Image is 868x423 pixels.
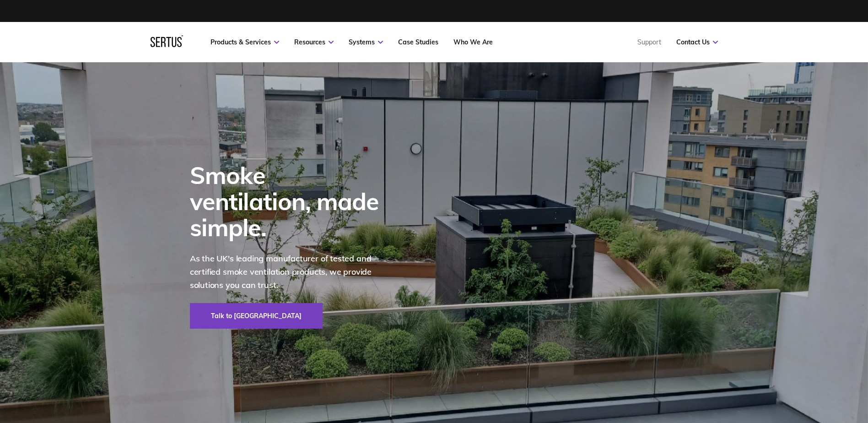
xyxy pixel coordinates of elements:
a: Contact Us [676,38,718,46]
a: Resources [294,38,334,46]
p: As the UK's leading manufacturer of tested and certified smoke ventilation products, we provide s... [190,252,391,292]
a: Who We Are [453,38,493,46]
div: Smoke ventilation, made simple. [190,162,391,241]
a: Talk to [GEOGRAPHIC_DATA] [190,303,323,329]
iframe: Chat Widget [703,317,868,423]
a: Products & Services [210,38,279,46]
a: Case Studies [398,38,438,46]
a: Support [637,38,661,46]
a: Systems [349,38,383,46]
